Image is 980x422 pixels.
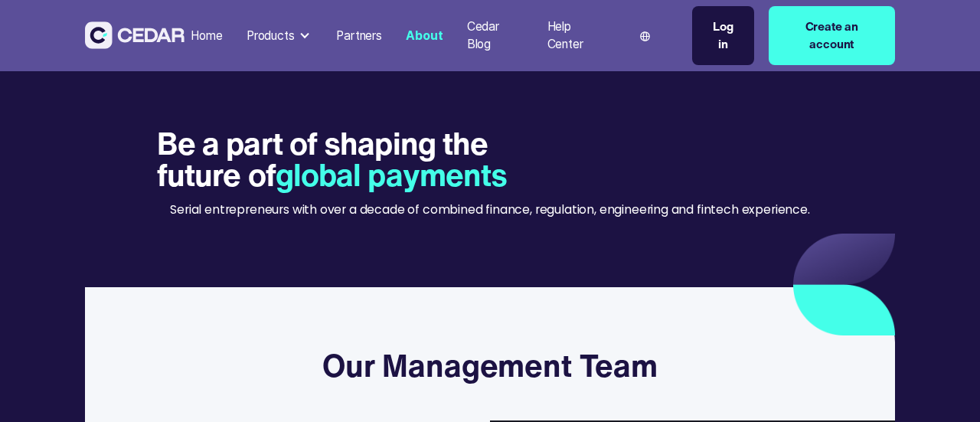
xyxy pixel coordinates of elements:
a: Log in [692,6,754,65]
div: Log in [707,18,739,54]
p: Serial entrepreneurs with over a decade of combined finance, regulation, engineering and fintech ... [170,201,809,219]
span: global payments [276,152,508,198]
img: world icon [640,31,649,41]
a: Home [185,19,228,53]
h3: Our Management Team [322,347,658,384]
a: Cedar Blog [461,10,529,61]
a: Partners [331,19,388,53]
div: Cedar Blog [467,18,524,54]
div: Home [191,27,222,45]
a: Create an account [769,6,895,65]
div: Products [240,21,318,51]
h1: Be a part of shaping the future of [157,128,557,190]
div: Products [247,27,295,45]
a: About [400,19,449,53]
div: Help Center [547,18,607,54]
div: About [406,27,443,45]
div: Partners [336,27,382,45]
a: Help Center [541,10,613,61]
